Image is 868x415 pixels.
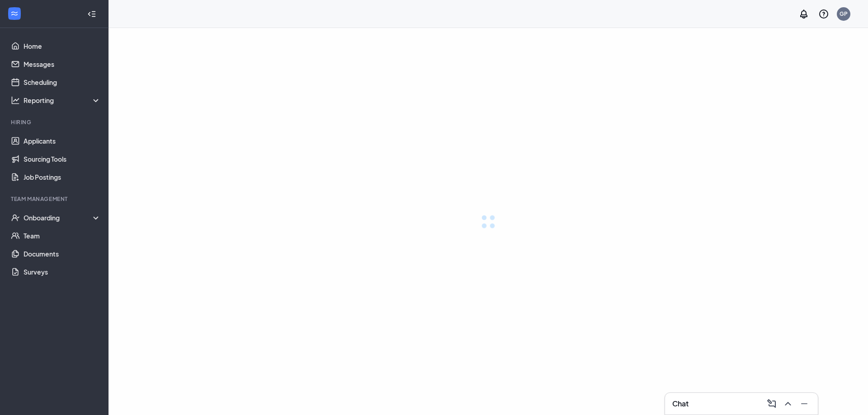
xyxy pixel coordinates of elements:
[24,37,101,55] a: Home
[24,73,101,91] a: Scheduling
[24,227,101,245] a: Team
[24,245,101,263] a: Documents
[11,213,20,222] svg: UserCheck
[799,398,810,409] svg: Minimize
[11,96,20,105] svg: Analysis
[780,396,794,411] button: ChevronUp
[87,9,96,19] svg: Collapse
[840,10,848,18] div: GP
[764,396,778,411] button: ComposeMessage
[796,396,811,411] button: Minimize
[24,150,101,168] a: Sourcing Tools
[672,399,689,409] h3: Chat
[24,213,101,222] div: Onboarding
[798,9,809,19] svg: Notifications
[11,195,99,203] div: Team Management
[24,55,101,73] a: Messages
[783,398,793,409] svg: ChevronUp
[11,118,99,126] div: Hiring
[24,96,101,105] div: Reporting
[818,9,829,19] svg: QuestionInfo
[766,398,777,409] svg: ComposeMessage
[24,168,101,186] a: Job Postings
[24,132,101,150] a: Applicants
[10,9,19,18] svg: WorkstreamLogo
[24,263,101,281] a: Surveys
